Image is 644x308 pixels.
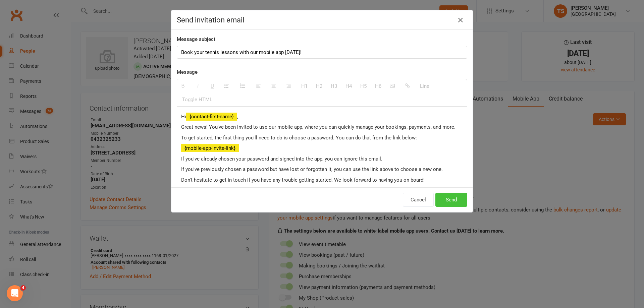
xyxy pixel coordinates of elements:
p: Great news! You've been invited to use our mobile app, where you can quickly manage your bookings... [181,123,463,131]
iframe: Intercom live chat [7,285,23,301]
div: Book your tennis lessons with our mobile app [DATE]! [177,46,467,58]
button: Close [455,15,466,25]
p: To get started, the first thing you'll need to do is choose a password. You can do that from the ... [181,134,463,142]
p: If you've previously chosen a password but have lost or forgotten it, you can use the link above ... [181,165,463,173]
button: Cancel [403,193,434,207]
span: 4 [20,285,26,291]
label: Message subject [177,35,215,43]
label: Message [177,68,198,76]
p: Hi , [181,113,463,121]
h4: Send invitation email [177,16,467,24]
p: If you've already chosen your password and signed into the app, you can ignore this email. [181,155,463,163]
p: Don't hesitate to get in touch if you have any trouble getting started. We look forward to having... [181,176,463,184]
button: Send [435,193,467,207]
